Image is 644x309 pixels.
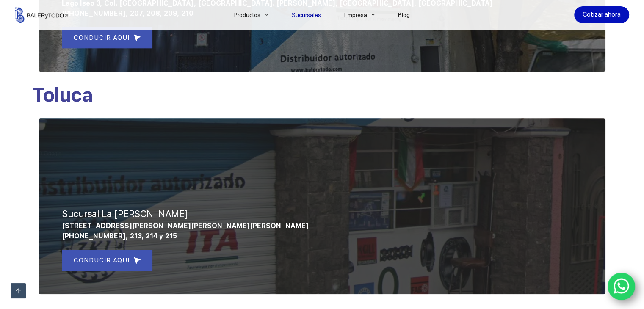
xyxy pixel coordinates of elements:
[15,7,68,23] img: Balerytodo
[62,208,188,219] span: Sucursal La [PERSON_NAME]
[574,6,629,23] a: Cotizar ahora
[608,273,636,301] a: WhatsApp
[62,222,309,230] span: [STREET_ADDRESS][PERSON_NAME][PERSON_NAME][PERSON_NAME]
[62,232,177,240] span: [PHONE_NUMBER], 213, 214 y 215
[74,255,130,265] span: CONDUCIR AQUI
[32,83,92,106] span: Toluca
[11,283,26,298] a: Ir arriba
[62,250,152,271] a: CONDUCIR AQUI
[74,33,130,43] span: CONDUCIR AQUI
[62,27,152,48] a: CONDUCIR AQUI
